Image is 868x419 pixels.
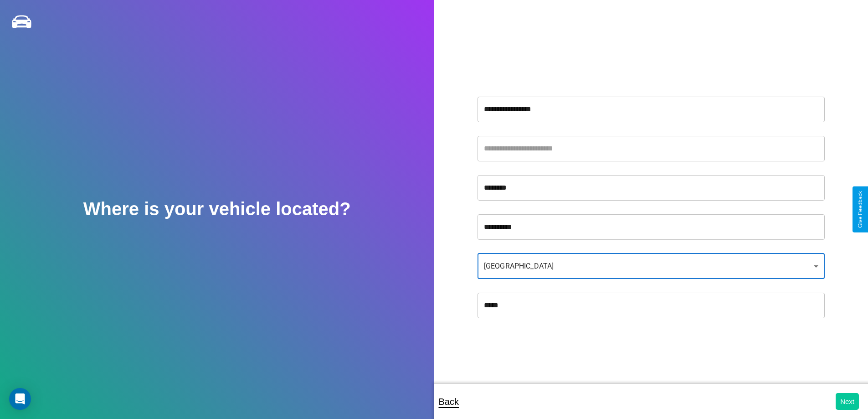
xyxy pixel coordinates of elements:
div: [GEOGRAPHIC_DATA] [478,253,825,279]
p: Back [439,393,459,410]
div: Open Intercom Messenger [9,388,31,410]
div: Give Feedback [857,191,863,228]
h2: Where is your vehicle located? [83,199,351,219]
button: Next [836,393,859,410]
